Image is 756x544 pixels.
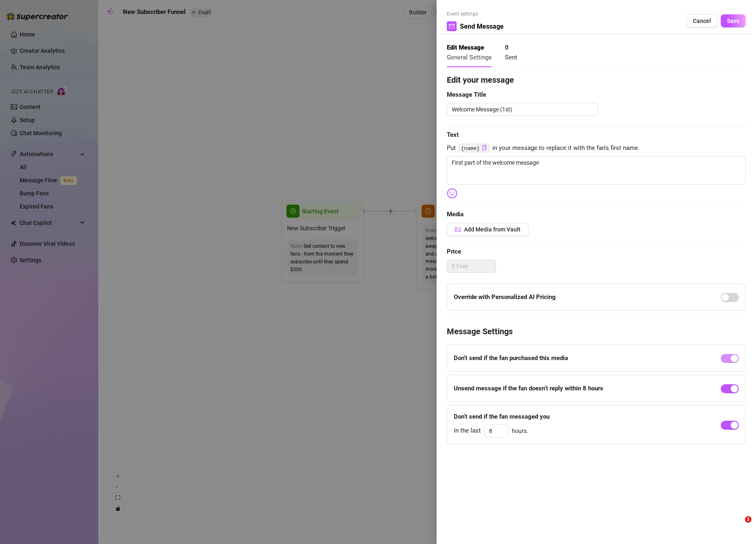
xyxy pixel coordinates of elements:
button: Add Media from Vault [447,223,529,236]
strong: Don’t send if the fan purchased this media [454,354,568,362]
strong: 0 [505,44,509,51]
strong: Media [447,211,464,218]
img: svg%3e [447,188,457,199]
strong: Override with Personalized AI Pricing [454,293,556,301]
strong: Don’t send if the fan messaged you [454,413,550,420]
span: Cancel [693,18,711,24]
span: In the last [454,426,481,436]
span: Add Media from Vault [464,226,521,233]
iframe: Intercom live chat [728,516,748,536]
span: picture [455,227,461,232]
strong: Text [447,131,459,138]
strong: Edit Message [447,44,484,51]
code: {name} [459,144,489,152]
span: Event settings [447,10,504,18]
span: General Settings [447,54,492,61]
span: copy [482,145,487,150]
span: Send Message [460,21,504,32]
strong: Price [447,248,461,255]
textarea: Welcome Message (1st) [447,103,598,116]
button: Save [721,14,746,27]
input: Free [457,260,496,272]
strong: Message Title [447,91,486,98]
div: hours. [454,424,550,437]
button: Click to Copy [482,145,487,151]
span: Put in your message to replace it with the fan's first name. [447,143,746,153]
strong: Unsend message if the fan doesn’t reply within 8 hours [454,385,603,392]
h4: Message Settings [447,326,746,337]
span: Save [727,18,740,24]
strong: Edit your message [447,75,514,85]
span: mail [449,23,455,29]
span: 1 [745,516,751,523]
span: Sent [505,54,517,61]
button: Cancel [686,14,718,27]
textarea: First part of the welcome message [447,156,746,185]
